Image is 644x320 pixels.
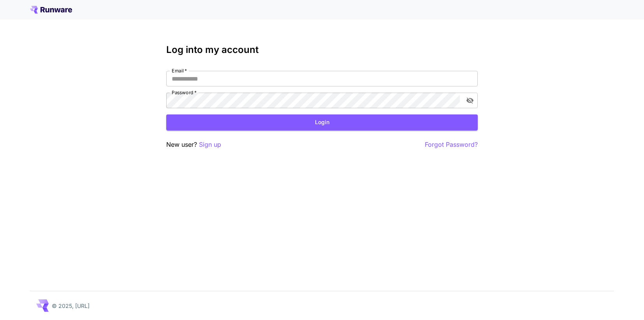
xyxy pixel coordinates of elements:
[166,114,478,130] button: Login
[166,44,478,55] h3: Log into my account
[166,140,221,149] p: New user?
[172,67,187,74] label: Email
[425,140,478,149] button: Forgot Password?
[463,93,477,107] button: toggle password visibility
[52,302,90,310] p: © 2025, [URL]
[172,89,197,96] label: Password
[199,140,221,149] button: Sign up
